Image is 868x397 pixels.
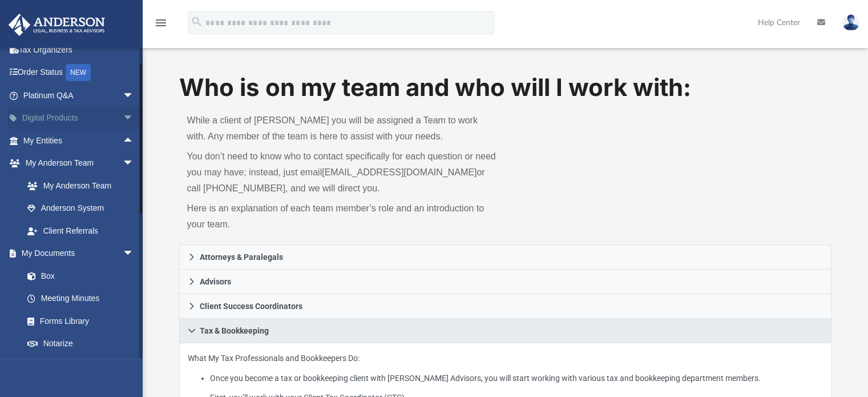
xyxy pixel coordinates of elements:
a: Client Success Coordinators [179,294,832,319]
a: Anderson System [16,197,146,220]
span: Tax & Bookkeeping [200,327,269,335]
p: Here is an explanation of each team member’s role and an introduction to your team. [187,200,498,232]
li: Once you become a tax or bookkeeping client with [PERSON_NAME] Advisors, you will start working w... [210,371,823,386]
i: search [191,15,203,28]
a: My Anderson Team [16,174,140,197]
img: User Pic [842,14,859,31]
span: Attorneys & Paralegals [200,253,283,261]
a: Tax Organizers [8,38,151,61]
a: Tax & Bookkeeping [179,319,832,343]
span: arrow_drop_down [123,84,146,107]
p: You don’t need to know who to contact specifically for each question or need you may have; instea... [187,149,498,197]
a: Client Referrals [16,219,146,242]
a: [EMAIL_ADDRESS][DOMAIN_NAME] [322,167,477,177]
a: Forms Library [16,310,140,332]
span: arrow_drop_down [123,152,146,175]
a: Notarize [16,332,146,355]
span: arrow_drop_up [123,129,146,153]
a: Platinum Q&Aarrow_drop_down [8,84,151,107]
a: Meeting Minutes [16,287,146,310]
i: menu [154,16,168,30]
a: Order StatusNEW [8,61,151,85]
div: NEW [66,64,91,81]
p: While a client of [PERSON_NAME] you will be assigned a Team to work with. Any member of the team ... [187,113,498,145]
a: Online Learningarrow_drop_down [8,355,146,378]
a: My Documentsarrow_drop_down [8,242,146,265]
img: Anderson Advisors Platinum Portal [5,14,108,36]
span: Advisors [200,278,231,286]
a: Attorneys & Paralegals [179,244,832,270]
span: Client Success Coordinators [200,302,302,310]
h1: Who is on my team and who will I work with: [179,71,832,105]
span: arrow_drop_down [123,107,146,130]
a: Digital Productsarrow_drop_down [8,107,151,130]
a: Box [16,264,140,287]
span: arrow_drop_down [123,242,146,266]
a: My Entitiesarrow_drop_up [8,129,151,152]
a: menu [154,22,168,30]
span: arrow_drop_down [123,355,146,378]
a: Advisors [179,270,832,294]
a: My Anderson Teamarrow_drop_down [8,152,146,175]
